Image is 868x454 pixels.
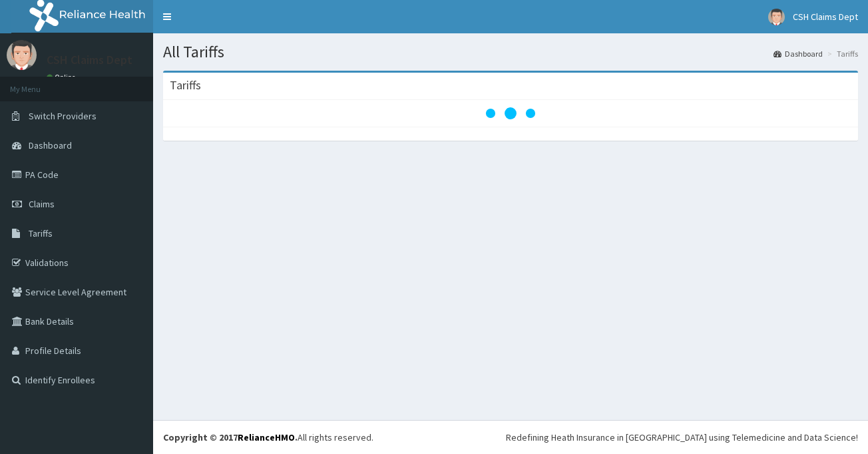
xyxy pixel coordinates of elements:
[29,110,97,122] span: Switch Providers
[47,73,79,82] a: Online
[768,9,785,25] img: User Image
[238,431,295,443] a: RelianceHMO
[506,431,858,444] div: Redefining Heath Insurance in [GEOGRAPHIC_DATA] using Telemedicine and Data Science!
[29,227,53,239] span: Tariffs
[29,139,72,151] span: Dashboard
[824,48,858,59] li: Tariffs
[47,54,132,66] p: CSH Claims Dept
[793,11,858,23] span: CSH Claims Dept
[7,40,37,70] img: User Image
[163,43,858,61] h1: All Tariffs
[773,48,823,59] a: Dashboard
[163,431,298,443] strong: Copyright © 2017 .
[170,79,201,91] h3: Tariffs
[484,87,537,140] svg: audio-loading
[153,420,868,454] footer: All rights reserved.
[29,198,55,210] span: Claims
